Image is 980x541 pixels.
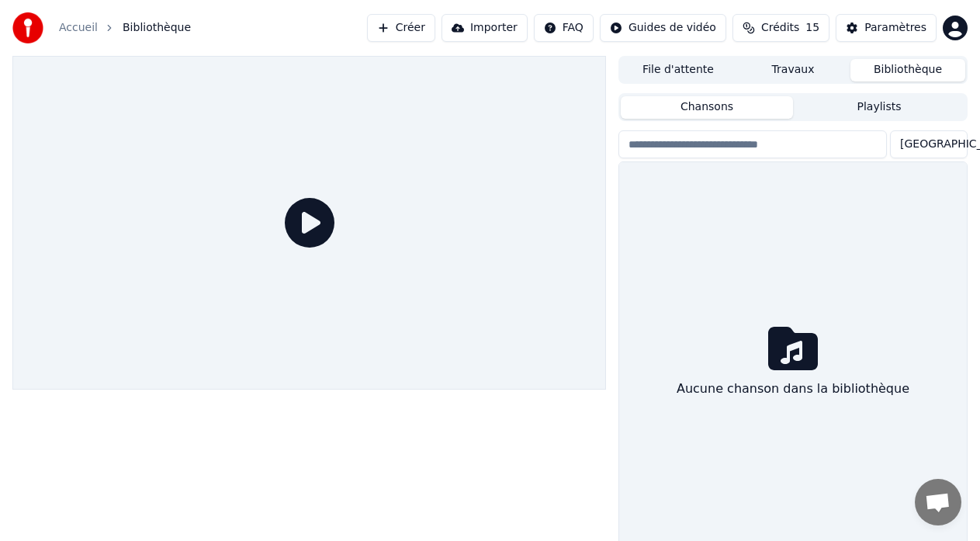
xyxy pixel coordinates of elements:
[621,59,736,81] button: File d'attente
[864,20,926,36] div: Paramètres
[621,96,793,119] button: Chansons
[836,14,937,42] button: Paramètres
[732,14,829,42] button: Crédits15
[761,20,799,36] span: Crédits
[442,14,528,42] button: Importer
[805,20,819,36] span: 15
[59,20,191,36] nav: breadcrumb
[915,479,961,525] div: Ouvrir le chat
[534,14,594,42] button: FAQ
[123,20,191,36] span: Bibliothèque
[670,373,916,404] div: Aucune chanson dans la bibliothèque
[367,14,435,42] button: Créer
[793,96,965,119] button: Playlists
[850,59,965,81] button: Bibliothèque
[59,20,98,36] a: Accueil
[12,12,43,43] img: youka
[736,59,850,81] button: Travaux
[600,14,726,42] button: Guides de vidéo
